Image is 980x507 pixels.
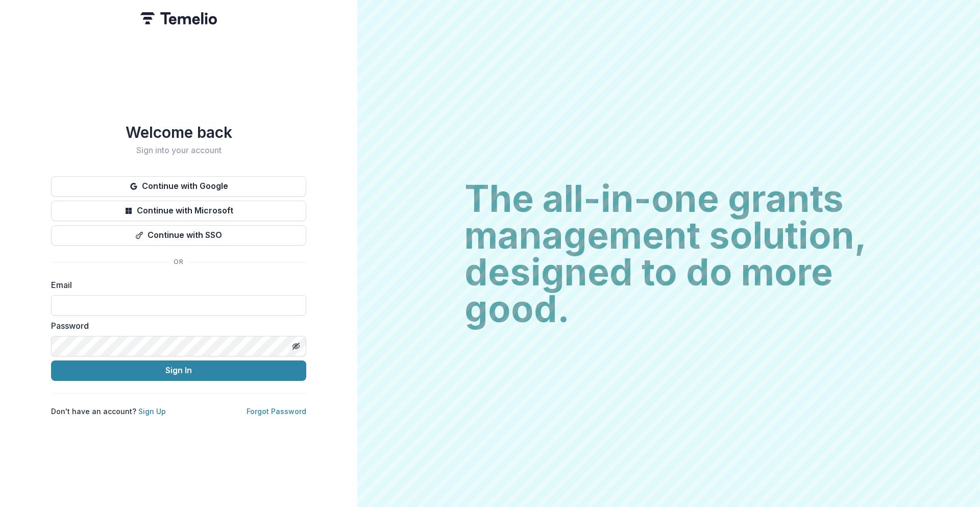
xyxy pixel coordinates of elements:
[138,407,166,416] a: Sign Up
[51,360,306,381] button: Sign In
[140,12,217,25] img: Temelio
[51,201,306,221] button: Continue with Microsoft
[51,146,306,155] h2: Sign into your account
[51,320,300,332] label: Password
[51,225,306,246] button: Continue with SSO
[51,176,306,197] button: Continue with Google
[51,406,166,417] p: Don't have an account?
[51,123,306,141] h1: Welcome back
[288,338,304,354] button: Toggle password visibility
[51,279,300,291] label: Email
[247,407,306,416] a: Forgot Password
